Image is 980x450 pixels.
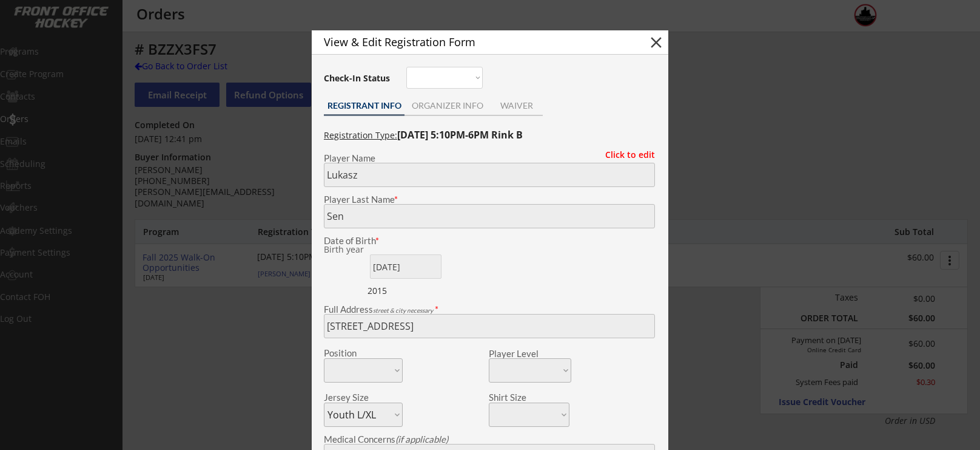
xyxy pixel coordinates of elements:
div: ORGANIZER INFO [404,101,490,110]
em: street & city necessary [373,307,433,314]
button: close [647,33,665,52]
div: Check-In Status [324,74,392,83]
input: Street, City, Province/State [324,314,655,338]
div: Medical Concerns [324,435,655,444]
div: Player Level [489,349,571,358]
u: Registration Type: [324,129,397,141]
em: (if applicable) [395,434,448,445]
div: Jersey Size [324,393,386,402]
div: View & Edit Registration Form [324,36,626,47]
div: Player Last Name [324,195,655,204]
div: Full Address [324,305,655,314]
strong: [DATE] 5:10PM-6PM Rink B [397,128,523,141]
div: Position [324,349,386,358]
div: Shirt Size [489,393,551,402]
div: Player Name [324,154,655,163]
div: We are transitioning the system to collect and store date of birth instead of just birth year to ... [324,245,400,254]
div: Date of Birth [324,236,403,245]
div: WAIVER [490,101,543,110]
div: Click to edit [596,151,655,159]
div: Birth year [324,245,400,254]
div: REGISTRANT INFO [324,101,404,110]
div: 2015 [367,285,443,297]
